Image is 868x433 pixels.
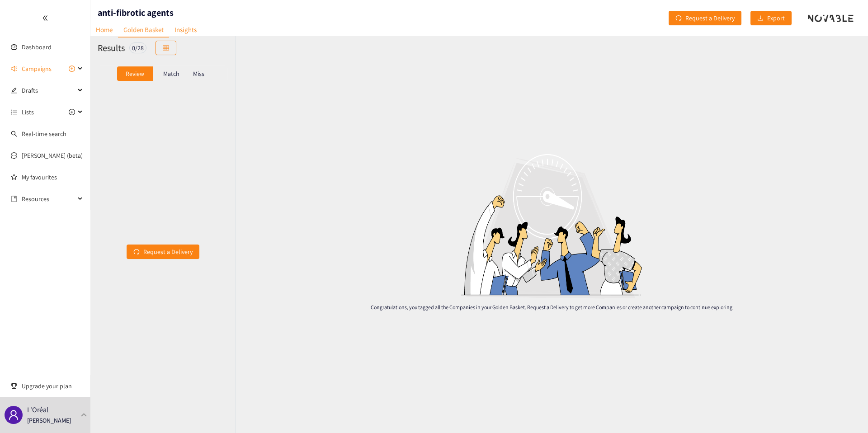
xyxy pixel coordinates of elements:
[675,15,682,22] span: redo
[22,81,75,99] span: Drafts
[22,190,75,208] span: Resources
[163,45,169,52] span: table
[11,109,17,115] span: unordered-list
[118,23,169,38] a: Golden Basket
[193,70,204,77] p: Miss
[823,390,868,433] iframe: Chat Widget
[156,41,176,55] button: table
[11,87,17,94] span: edit
[90,23,118,37] a: Home
[98,42,125,54] h2: Results
[22,377,83,395] span: Upgrade your plan
[27,404,48,415] p: L'Oréal
[685,13,735,23] span: Request a Delivery
[22,130,66,138] a: Real-time search
[757,15,764,22] span: download
[98,6,174,19] h1: anti-fibrotic agents
[69,66,75,72] span: plus-circle
[823,390,868,433] div: Widget de chat
[11,383,17,389] span: trophy
[163,70,179,77] p: Match
[22,151,83,160] a: [PERSON_NAME] (beta)
[27,415,71,425] p: [PERSON_NAME]
[69,109,75,115] span: plus-circle
[11,196,17,202] span: book
[22,168,83,186] a: My favourites
[367,303,736,311] p: Congratulations, you tagged all the Companies in your Golden Basket. Request a Delivery to get mo...
[42,15,48,21] span: double-left
[8,409,19,420] span: user
[669,11,741,25] button: redoRequest a Delivery
[127,245,199,259] button: redoRequest a Delivery
[22,103,34,121] span: Lists
[143,247,193,257] span: Request a Delivery
[126,70,144,77] p: Review
[133,249,140,256] span: redo
[11,66,17,72] span: sound
[129,42,146,53] div: 0 / 28
[767,13,785,23] span: Export
[22,60,52,78] span: Campaigns
[22,43,52,51] a: Dashboard
[169,23,202,37] a: Insights
[750,11,792,25] button: downloadExport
